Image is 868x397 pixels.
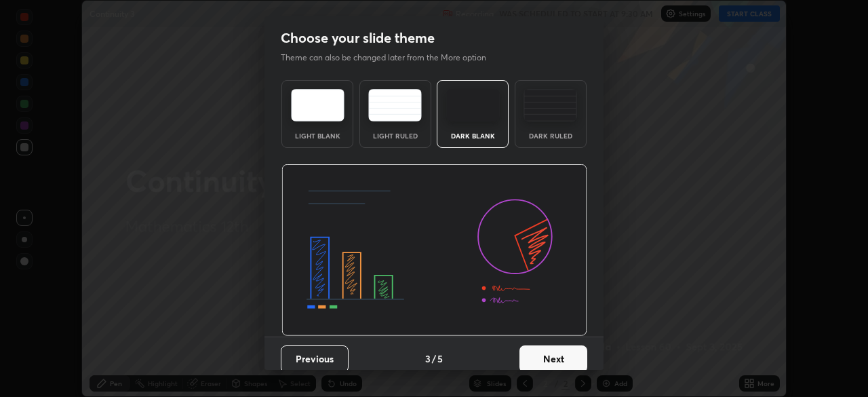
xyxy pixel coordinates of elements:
img: darkTheme.f0cc69e5.svg [446,89,500,121]
p: Theme can also be changed later from the More option [281,52,500,64]
img: darkRuledTheme.de295e13.svg [524,89,577,121]
div: Dark Blank [446,132,500,139]
div: Light Blank [290,132,344,139]
img: lightRuledTheme.5fabf969.svg [368,89,422,121]
h2: Choose your slide theme [281,29,435,47]
button: Next [519,345,587,373]
h4: 3 [425,352,431,366]
div: Dark Ruled [524,132,578,139]
button: Previous [281,345,349,373]
div: Light Ruled [368,132,422,139]
img: lightTheme.e5ed3b09.svg [291,89,344,121]
h4: 5 [437,352,443,366]
h4: / [432,352,436,366]
img: darkThemeBanner.d06ce4a2.svg [281,164,587,337]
